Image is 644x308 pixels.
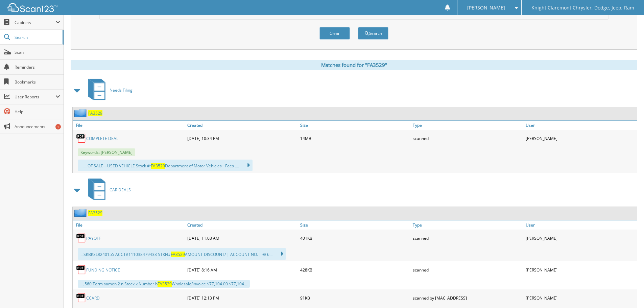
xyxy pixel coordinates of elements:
span: Announcements [15,124,60,129]
a: User [524,220,637,230]
span: CAR DEALS [110,187,131,193]
div: scanned [411,263,524,277]
span: Bookmarks [15,79,60,85]
a: COMPLETE DEAL [86,136,118,141]
div: 401KB [299,231,411,245]
span: Keywords: [PERSON_NAME] [78,148,135,156]
span: Needs Filing [110,87,133,93]
a: Type [411,121,524,130]
span: Search [15,34,59,40]
a: CCARD [86,295,100,301]
div: [DATE] 8:16 AM [186,263,299,277]
button: Search [358,27,388,40]
a: CAR DEALS [84,176,131,203]
a: Size [299,121,411,130]
a: Type [411,220,524,230]
img: folder2.png [74,109,88,117]
div: 14MB [299,132,411,145]
div: [DATE] 10:34 PM [186,132,299,145]
div: ...,560 Term samen 2 n Stock k Number b Wholesale/invoice $77,104.00 $77,104... [78,280,250,288]
div: ...SKBK3LR240155 ACCT#111038479433 STKH# AMOUNT DISCOUNT/ | ACCOUNT NO. | @ 6... [78,248,286,260]
a: Created [186,121,299,130]
a: FA3529 [88,210,102,216]
div: 91KB [299,291,411,305]
span: Scan [15,49,60,55]
a: FA3529 [88,110,102,116]
span: FA3529 [158,281,172,287]
a: Needs Filing [84,77,133,103]
a: PAYOFF [86,235,101,241]
img: folder2.png [74,209,88,217]
img: PDF.png [76,133,86,143]
span: Help [15,109,60,115]
div: 428KB [299,263,411,277]
div: [PERSON_NAME] [524,231,637,245]
div: [DATE] 11:03 AM [186,231,299,245]
button: Clear [319,27,350,40]
a: File [73,121,186,130]
span: Reminders [15,64,60,70]
span: FA3529 [171,252,185,257]
div: Matches found for "FA3529" [71,60,637,70]
div: [PERSON_NAME] [524,132,637,145]
span: FA3529 [151,163,165,169]
span: [PERSON_NAME] [467,6,505,10]
a: Created [186,220,299,230]
img: PDF.png [76,293,86,303]
div: [PERSON_NAME] [524,263,637,277]
span: Cabinets [15,20,55,25]
a: Size [299,220,411,230]
div: scanned by [MAC_ADDRESS] [411,291,524,305]
div: ...... OF SALE—USED VEHICLE Stock #: Department of Motor Vehicies+ Fees .... [78,160,253,171]
img: scan123-logo-white.svg [7,3,57,12]
img: PDF.png [76,233,86,243]
a: FUNDING NOTICE [86,267,120,273]
a: User [524,121,637,130]
a: File [73,220,186,230]
img: PDF.png [76,265,86,275]
div: [DATE] 12:13 PM [186,291,299,305]
div: scanned [411,132,524,145]
div: 1 [55,124,61,129]
div: [PERSON_NAME] [524,291,637,305]
span: Knight Claremont Chrysler, Dodge, Jeep, Ram [531,6,634,10]
div: scanned [411,231,524,245]
span: User Reports [15,94,55,100]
